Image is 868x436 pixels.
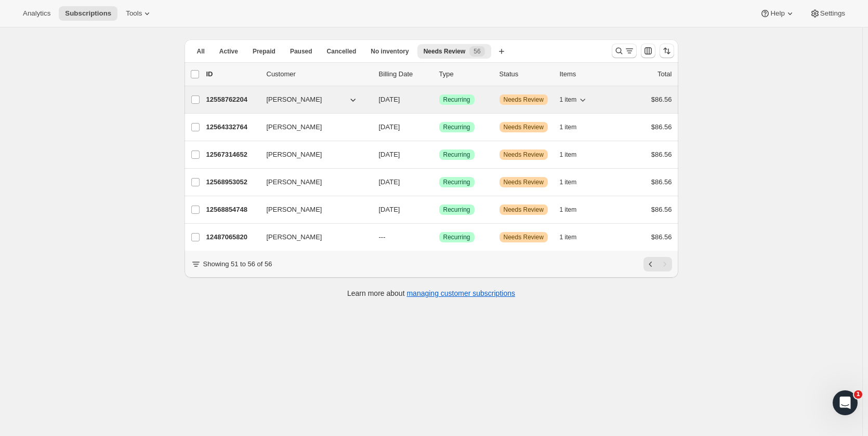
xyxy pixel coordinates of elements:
p: 12558762204 [206,94,258,105]
div: 12567314652[PERSON_NAME][DATE]SuccessRecurringWarningNeeds Review1 item$86.56 [206,147,672,162]
span: Recurring [443,96,470,104]
p: Showing 51 to 56 of 56 [203,259,272,269]
button: 1 item [560,120,588,134]
span: --- [379,233,386,241]
span: [DATE] [379,96,400,103]
span: $86.56 [651,233,672,241]
p: Billing Date [379,69,431,79]
p: 12567314652 [206,149,258,160]
span: Needs Review [424,47,466,56]
div: 12564332764[PERSON_NAME][DATE]SuccessRecurringWarningNeeds Review1 item$86.56 [206,120,672,134]
button: 1 item [560,202,588,217]
div: 12558762204[PERSON_NAME][DATE]SuccessRecurringWarningNeeds Review1 item$86.56 [206,92,672,107]
span: All [197,47,205,56]
button: Tools [120,6,159,21]
span: Recurring [443,151,470,159]
span: 56 [474,47,480,56]
span: No inventory [371,47,409,56]
span: $86.56 [651,151,672,158]
button: Customize table column order and visibility [641,44,655,58]
button: Settings [804,6,851,21]
span: Needs Review [504,233,544,241]
span: [DATE] [379,206,400,213]
span: [DATE] [379,178,400,186]
button: [PERSON_NAME] [260,229,364,246]
nav: Pagination [643,257,672,271]
button: Subscriptions [59,6,117,21]
p: Learn more about [347,288,515,298]
div: 12568953052[PERSON_NAME][DATE]SuccessRecurringWarningNeeds Review1 item$86.56 [206,175,672,189]
button: Create new view [493,44,510,59]
span: 1 item [560,151,577,159]
button: Previous [643,257,658,271]
button: Sort the results [660,44,674,58]
a: managing customer subscriptions [406,289,515,297]
span: 1 item [560,206,577,214]
span: [DATE] [379,123,400,131]
span: Recurring [443,233,470,241]
button: [PERSON_NAME] [260,201,364,218]
span: Analytics [23,9,50,18]
span: 1 [854,390,862,399]
button: [PERSON_NAME] [260,146,364,163]
span: Help [770,9,784,18]
span: Recurring [443,123,470,131]
span: Needs Review [504,151,544,159]
button: [PERSON_NAME] [260,91,364,108]
span: Paused [290,47,312,56]
span: Settings [820,9,845,18]
button: 1 item [560,175,588,189]
span: Needs Review [504,123,544,131]
iframe: Intercom live chat [833,390,858,415]
span: 1 item [560,123,577,131]
button: Help [754,6,801,21]
p: Total [657,69,672,79]
div: 12487065820[PERSON_NAME]---SuccessRecurringWarningNeeds Review1 item$86.56 [206,230,672,244]
span: Tools [126,9,142,18]
div: IDCustomerBilling DateTypeStatusItemsTotal [206,69,672,79]
span: [PERSON_NAME] [267,122,322,132]
button: [PERSON_NAME] [260,119,364,135]
p: 12487065820 [206,232,258,242]
span: 1 item [560,178,577,186]
span: $86.56 [651,123,672,131]
span: Needs Review [504,178,544,186]
span: [PERSON_NAME] [267,205,322,215]
button: 1 item [560,230,588,244]
button: 1 item [560,92,588,107]
span: 1 item [560,233,577,241]
span: [PERSON_NAME] [267,177,322,187]
button: 1 item [560,147,588,162]
span: Prepaid [253,47,275,56]
p: Status [499,69,551,79]
span: Recurring [443,178,470,186]
span: Needs Review [504,96,544,104]
span: $86.56 [651,206,672,213]
p: 12564332764 [206,122,258,132]
span: [PERSON_NAME] [267,149,322,160]
div: Items [560,69,612,79]
span: [PERSON_NAME] [267,232,322,242]
span: $86.56 [651,96,672,103]
span: Needs Review [504,206,544,214]
p: 12568953052 [206,177,258,187]
span: Subscriptions [65,9,111,18]
span: 1 item [560,96,577,104]
span: [DATE] [379,151,400,158]
span: [PERSON_NAME] [267,94,322,105]
div: Type [439,69,491,79]
span: Active [219,47,238,56]
span: Cancelled [327,47,357,56]
button: Search and filter results [612,44,637,58]
span: $86.56 [651,178,672,186]
button: [PERSON_NAME] [260,174,364,190]
button: Analytics [17,6,57,21]
span: Recurring [443,206,470,214]
p: Customer [267,69,371,79]
p: 12568854748 [206,205,258,215]
p: ID [206,69,258,79]
div: 12568854748[PERSON_NAME][DATE]SuccessRecurringWarningNeeds Review1 item$86.56 [206,202,672,217]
